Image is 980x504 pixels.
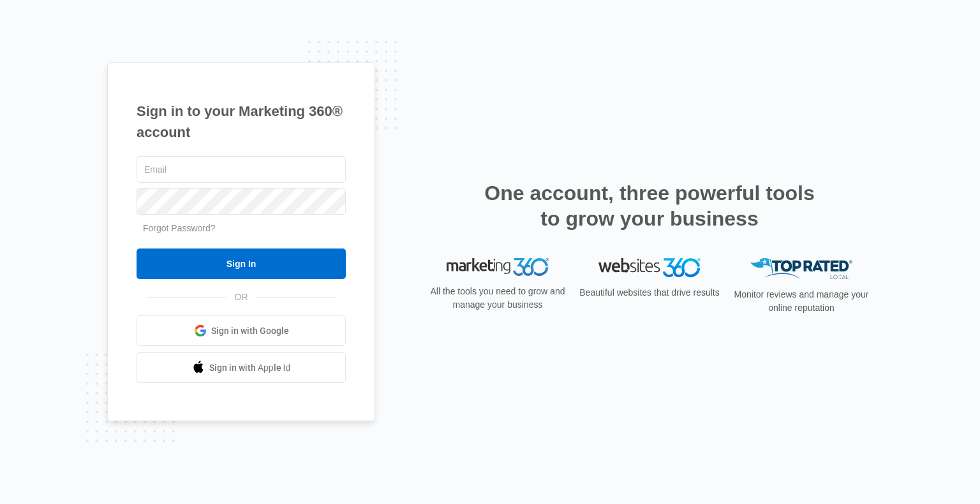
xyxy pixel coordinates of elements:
[211,324,289,338] span: Sign in with Google
[730,288,873,315] p: Monitor reviews and manage your online reputation
[137,156,346,183] input: Email
[143,223,216,233] a: Forgot Password?
[426,285,569,312] p: All the tools you need to grow and manage your business
[447,258,549,276] img: Marketing 360
[226,291,257,304] span: OR
[137,248,346,279] input: Sign In
[598,258,701,277] img: Websites 360
[137,101,346,143] h1: Sign in to your Marketing 360® account
[578,286,721,299] p: Beautiful websites that drive results
[137,315,346,346] a: Sign in with Google
[137,352,346,383] a: Sign in with Apple Id
[209,361,291,375] span: Sign in with Apple Id
[750,258,852,279] img: Top Rated Local
[480,180,819,231] h2: One account, three powerful tools to grow your business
